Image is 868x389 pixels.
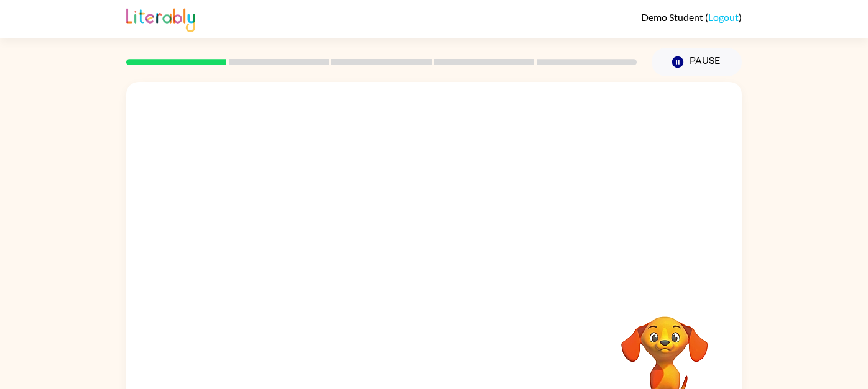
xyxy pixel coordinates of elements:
[652,48,742,76] button: Pause
[126,5,195,32] img: Literably
[641,11,705,23] span: Demo Student
[641,11,742,23] div: ( )
[708,11,739,23] a: Logout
